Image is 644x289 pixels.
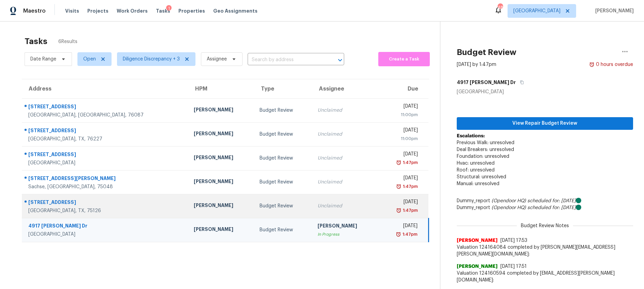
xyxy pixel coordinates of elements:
div: [PERSON_NAME] [194,202,249,210]
div: [STREET_ADDRESS] [28,103,183,112]
span: Work Orders [117,8,148,14]
img: Overdue Alarm Icon [396,159,401,166]
span: Properties [178,8,205,14]
span: Assignee [207,56,227,63]
div: Budget Review [260,226,307,233]
button: Open [335,55,345,65]
span: Manual: unresolved [457,181,499,186]
span: [DATE] 17:53 [500,238,527,243]
span: Create a Task [382,55,426,63]
span: [PERSON_NAME] [457,263,498,270]
div: [GEOGRAPHIC_DATA], [GEOGRAPHIC_DATA], 76087 [28,112,183,119]
div: 1:47pm [401,159,418,166]
div: Dummy_report [457,197,633,204]
div: 1:47pm [401,231,418,238]
span: Structural: unresolved [457,175,506,179]
div: [STREET_ADDRESS] [28,199,183,207]
div: 11:00pm [384,111,418,118]
div: 1 [166,5,172,12]
span: Deal Breakers: unresolved [457,147,514,152]
div: [PERSON_NAME] [194,178,249,187]
b: Escalations: [457,134,485,138]
button: View Repair Budget Review [457,117,633,130]
img: Overdue Alarm Icon [396,183,401,190]
i: scheduled for: [DATE] [527,198,576,203]
span: Roof: unresolved [457,168,495,173]
div: [PERSON_NAME] [194,130,249,139]
div: Sachse, [GEOGRAPHIC_DATA], 75048 [28,183,183,190]
div: Budget Review [260,131,307,138]
div: [DATE] [384,198,418,207]
div: [GEOGRAPHIC_DATA] [28,160,183,166]
i: (Opendoor HQ) [492,205,526,210]
span: Projects [87,8,108,14]
div: 1:47pm [401,207,418,214]
div: Unclaimed [318,107,373,114]
div: 48 [498,4,502,11]
div: [DATE] [384,151,418,159]
div: [DATE] [384,127,418,135]
div: Budget Review [260,203,307,209]
span: Valuation 124164084 completed by [PERSON_NAME][EMAIL_ADDRESS][PERSON_NAME][DOMAIN_NAME]: [457,244,633,258]
div: [GEOGRAPHIC_DATA] [457,88,633,95]
img: Overdue Alarm Icon [396,207,401,214]
span: Maestro [23,8,46,14]
div: Dummy_report [457,204,633,211]
th: Type [254,79,312,98]
div: Budget Review [260,107,307,114]
span: Visits [65,8,79,14]
div: Unclaimed [318,155,373,162]
div: [STREET_ADDRESS][PERSON_NAME] [28,175,183,183]
h5: 4917 [PERSON_NAME] Dr [457,79,516,86]
div: Unclaimed [318,203,373,209]
div: [STREET_ADDRESS] [28,151,183,160]
img: Overdue Alarm Icon [396,231,401,238]
button: Create a Task [378,52,430,66]
div: Unclaimed [318,179,373,185]
span: Tasks [156,9,170,13]
div: 11:00pm [384,135,418,142]
h2: Tasks [25,38,47,45]
span: Open [83,56,96,63]
span: [DATE] 17:51 [500,264,527,269]
span: 6 Results [58,38,77,45]
div: Budget Review [260,179,307,185]
div: [GEOGRAPHIC_DATA] [28,231,183,238]
th: Address [22,79,188,98]
div: 4917 [PERSON_NAME] Dr [28,222,183,231]
input: Search by address [248,55,325,65]
th: Due [378,79,428,98]
div: [PERSON_NAME] [194,154,249,163]
span: [PERSON_NAME] [592,8,634,14]
img: Overdue Alarm Icon [589,61,595,68]
span: Date Range [30,56,56,63]
span: Foundation: unresolved [457,154,509,159]
div: [GEOGRAPHIC_DATA], TX, 76227 [28,136,183,142]
span: Previous Walk: unresolved [457,140,514,145]
div: [DATE] [384,103,418,111]
i: scheduled for: [DATE] [527,205,576,210]
div: [STREET_ADDRESS] [28,127,183,136]
div: [GEOGRAPHIC_DATA], TX, 75126 [28,207,183,214]
div: [DATE] [384,222,418,231]
th: HPM [188,79,254,98]
span: [PERSON_NAME] [457,237,498,244]
span: Hvac: unresolved [457,161,495,166]
span: [GEOGRAPHIC_DATA] [513,8,560,14]
div: [DATE] by 1:47pm [457,61,496,68]
div: [PERSON_NAME] [194,226,249,234]
span: Budget Review Notes [517,222,573,229]
div: [PERSON_NAME] [194,106,249,115]
div: [DATE] [384,175,418,183]
span: View Repair Budget Review [462,119,628,128]
div: Unclaimed [318,131,373,138]
th: Assignee [312,79,378,98]
div: 1:47pm [401,183,418,190]
div: [PERSON_NAME] [318,222,373,231]
button: Copy Address [516,76,525,88]
span: Valuation 124160594 completed by [EMAIL_ADDRESS][PERSON_NAME][DOMAIN_NAME]: [457,270,633,284]
h2: Budget Review [457,49,516,56]
i: (Opendoor HQ) [492,198,526,203]
span: Geo Assignments [213,8,258,14]
div: In Progress [318,231,373,238]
